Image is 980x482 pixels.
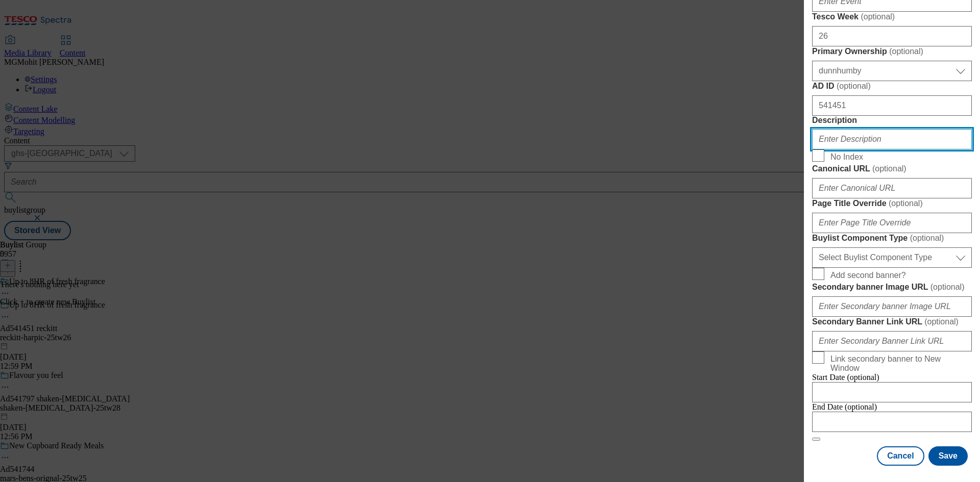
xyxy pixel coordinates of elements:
span: Link secondary banner to New Window [830,354,968,373]
input: Enter Canonical URL [812,178,972,198]
input: Enter Description [812,129,972,149]
button: Cancel [877,446,924,466]
span: ( optional ) [837,82,871,90]
input: Enter Date [812,382,972,402]
label: Tesco Week [812,12,972,22]
input: Enter Secondary banner Image URL [812,296,972,317]
label: Secondary Banner Link URL [812,317,972,327]
span: ( optional ) [930,283,965,291]
span: No Index [830,153,863,162]
label: AD ID [812,81,972,91]
button: Save [928,446,968,466]
span: ( optional ) [889,199,923,208]
span: ( optional ) [861,12,895,21]
label: Description [812,116,972,125]
label: Buylist Component Type [812,233,972,243]
input: Enter AD ID [812,95,972,116]
input: Enter Tesco Week [812,26,972,46]
span: ( optional ) [872,164,906,173]
span: Start Date (optional) [812,373,879,382]
span: ( optional ) [924,317,959,326]
span: End Date (optional) [812,402,877,411]
span: Add second banner? [830,271,906,280]
label: Secondary banner Image URL [812,282,972,292]
span: ( optional ) [910,234,944,242]
label: Page Title Override [812,198,972,209]
input: Enter Secondary Banner Link URL [812,331,972,351]
input: Enter Date [812,412,972,432]
input: Enter Page Title Override [812,213,972,233]
label: Primary Ownership [812,46,972,57]
label: Canonical URL [812,164,972,174]
span: ( optional ) [889,47,923,56]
